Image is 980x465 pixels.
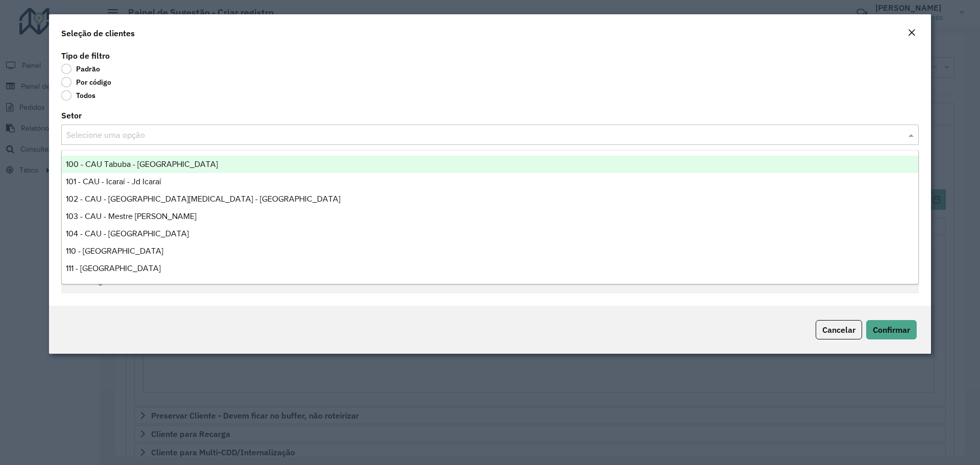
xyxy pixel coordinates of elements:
span: Cancelar [822,325,855,335]
span: 110 - [GEOGRAPHIC_DATA] [66,247,163,255]
label: Setor [61,109,82,121]
button: Cancelar [816,320,862,339]
label: Padrão [61,64,100,74]
label: Por código [61,77,111,87]
button: Close [904,27,919,40]
em: Fechar [908,29,916,37]
h4: Seleção de clientes [61,27,135,39]
label: Todos [61,90,95,101]
span: 111 - [GEOGRAPHIC_DATA] [66,264,161,273]
span: 100 - CAU Tabuba - [GEOGRAPHIC_DATA] [66,160,218,168]
ng-dropdown-panel: Options list [61,150,919,284]
label: Tipo de filtro [61,50,110,62]
span: 101 - CAU - Icaraí - Jd Icaraí [66,177,161,186]
span: Confirmar [873,325,910,335]
span: 103 - CAU - Mestre [PERSON_NAME] [66,212,197,221]
button: Confirmar [866,320,917,339]
span: 102 - CAU - [GEOGRAPHIC_DATA][MEDICAL_DATA] - [GEOGRAPHIC_DATA] [66,194,340,203]
span: 104 - CAU - [GEOGRAPHIC_DATA] [66,229,189,238]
